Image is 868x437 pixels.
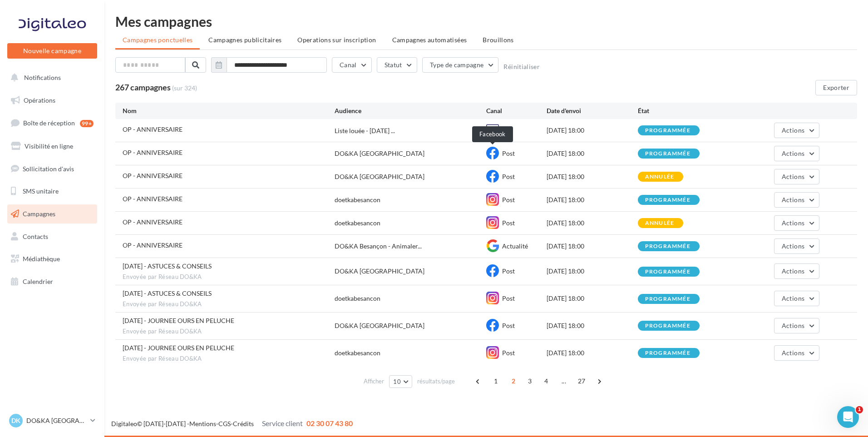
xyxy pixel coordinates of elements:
span: Post [502,322,515,329]
a: Mentions [189,420,216,427]
span: Post [502,294,515,302]
span: Opérations [24,96,55,104]
p: DO&KA [GEOGRAPHIC_DATA] [26,416,87,425]
span: Campagnes [23,210,55,218]
a: Sollicitation d'avis [5,159,99,179]
span: 1 [856,406,863,413]
span: 09/09/2025 - JOURNEE OURS EN PELUCHE [123,317,234,324]
button: 10 [389,375,412,388]
div: doetkabesancon [335,218,380,228]
span: Actions [782,294,804,302]
button: Canal [332,57,372,73]
div: programmée [645,151,690,157]
div: doetkabesancon [335,294,380,303]
span: Visibilité en ligne [25,142,73,150]
span: OP - ANNIVERSAIRE [123,149,182,156]
span: 3 [523,374,537,388]
span: Post [502,196,515,204]
a: CGS [218,420,231,427]
iframe: Intercom live chat [837,406,859,428]
span: Post [502,173,515,180]
button: Exporter [815,80,857,95]
span: ... [557,374,571,388]
span: 27 [574,374,589,388]
span: Actions [782,149,804,157]
span: OP - ANNIVERSAIRE [123,125,182,133]
div: Nom [123,106,335,115]
a: Médiathèque [5,249,99,268]
div: Audience [335,106,486,115]
div: programmée [645,350,690,356]
div: [DATE] 18:00 [547,242,637,251]
div: [DATE] 18:00 [547,195,637,204]
a: DK DO&KA [GEOGRAPHIC_DATA] [7,412,97,429]
span: Sollicitation d'avis [23,164,74,172]
div: [DATE] 18:00 [547,348,637,358]
span: Contacts [23,233,48,240]
a: Digitaleo [111,420,137,427]
div: doetkabesancon [335,348,380,358]
div: annulée [645,174,674,180]
span: Actions [782,267,804,275]
span: OP - ANNIVERSAIRE [123,218,182,226]
div: [DATE] 18:00 [547,218,637,228]
div: programmée [645,296,690,302]
button: Notifications [5,68,95,87]
a: SMS unitaire [5,182,99,201]
button: Actions [774,123,819,138]
span: Post [502,149,515,157]
span: Actions [782,349,804,357]
div: DO&KA [GEOGRAPHIC_DATA] [335,172,424,181]
div: Facebook [472,126,513,142]
div: DO&KA [GEOGRAPHIC_DATA] [335,149,424,158]
button: Actions [774,345,819,361]
div: DO&KA [GEOGRAPHIC_DATA] [335,267,424,276]
span: Post [502,349,515,357]
span: Post [502,219,515,227]
div: [DATE] 18:00 [547,126,637,135]
div: DO&KA [GEOGRAPHIC_DATA] [335,321,424,330]
span: résultats/page [417,377,455,386]
button: Actions [774,146,819,161]
div: programmée [645,128,690,134]
div: Date d'envoi [547,106,637,115]
button: Actions [774,291,819,306]
a: Contacts [5,227,99,246]
span: OP - ANNIVERSAIRE [123,241,182,249]
a: Opérations [5,91,99,110]
span: DO&KA Besançon - Animaler... [335,242,422,251]
div: Canal [486,106,547,115]
button: Actions [774,318,819,333]
span: DK [11,416,20,425]
a: Visibilité en ligne [5,137,99,156]
div: [DATE] 18:00 [547,149,637,158]
div: [DATE] 18:00 [547,267,637,276]
span: Envoyée par Réseau DO&KA [123,328,335,336]
div: [DATE] 18:00 [547,172,637,181]
span: Actions [782,173,804,180]
div: [DATE] 18:00 [547,294,637,303]
a: Calendrier [5,272,99,291]
button: Statut [377,57,417,73]
button: Nouvelle campagne [7,43,97,59]
span: Actions [782,126,804,134]
span: Actions [782,242,804,250]
span: Campagnes automatisées [392,36,467,44]
span: Campagnes publicitaires [208,36,281,44]
span: Médiathèque [23,255,60,263]
span: Actions [782,196,804,204]
span: 267 campagnes [115,82,171,92]
span: 2 [506,374,521,388]
span: Afficher [364,377,384,386]
span: Service client [262,419,303,427]
span: 09/09/2025 - JOURNEE OURS EN PELUCHE [123,344,234,352]
span: Liste louée - [DATE] ... [335,126,395,135]
span: 11/09/2025 - ASTUCES & CONSEILS [123,289,212,297]
span: 11/09/2025 - ASTUCES & CONSEILS [123,262,212,270]
div: programmée [645,243,690,249]
span: Actions [782,219,804,227]
span: Envoyée par Réseau DO&KA [123,355,335,363]
span: © [DATE]-[DATE] - - - [111,420,353,427]
div: annulée [645,220,674,226]
button: Actions [774,215,819,231]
